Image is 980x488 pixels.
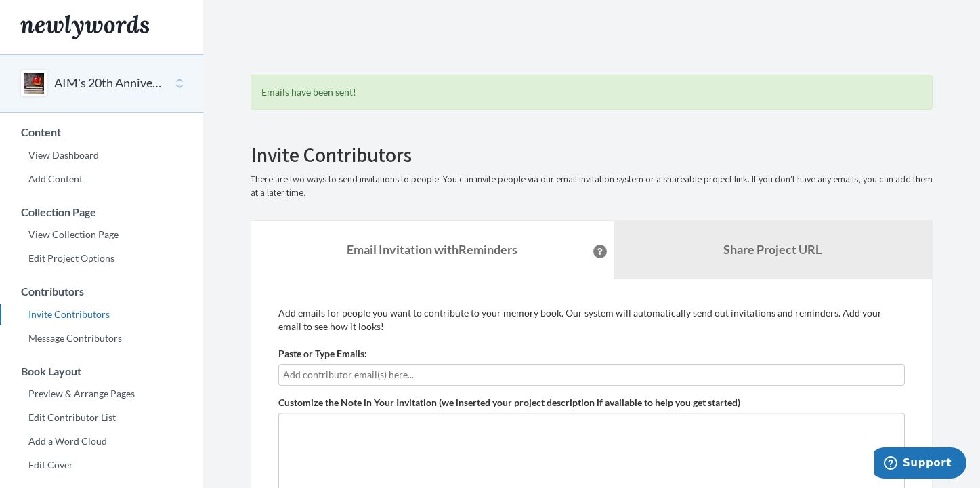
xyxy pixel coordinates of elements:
[20,15,149,39] img: Newlywords logo
[251,173,933,200] p: There are two ways to send invitations to people. You can invite people via our email invitation ...
[1,365,203,378] h3: Book Layout
[347,242,517,257] strong: Email Invitation with Reminders
[251,75,933,110] div: Emails have been sent!
[278,396,740,409] label: Customize the Note in Your Invitation (we inserted your project description if available to help ...
[1,126,203,138] h3: Content
[874,447,966,481] iframe: Opens a widget where you can chat to one of our agents
[54,75,164,92] button: AIM's 20th Anniversary Commemorative Book
[723,242,822,257] b: Share Project URL
[1,285,203,298] h3: Contributors
[283,367,900,382] input: Add contributor email(s) here...
[251,144,933,166] h2: Invite Contributors
[1,206,203,218] h3: Collection Page
[278,347,367,361] label: Paste or Type Emails:
[278,306,905,333] p: Add emails for people you want to contribute to your memory book. Our system will automatically s...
